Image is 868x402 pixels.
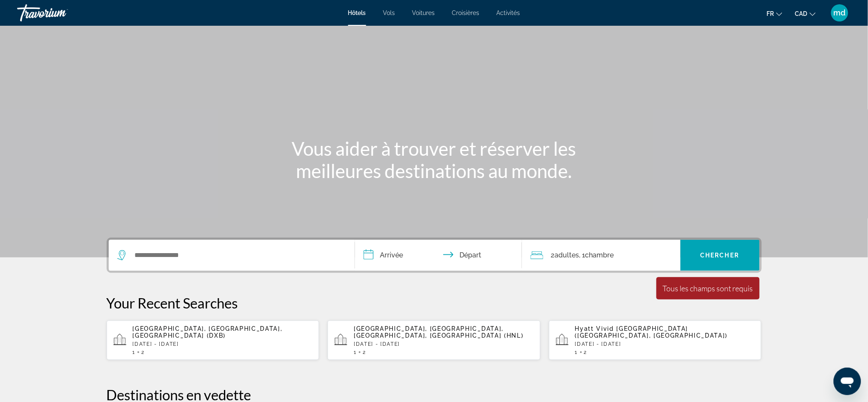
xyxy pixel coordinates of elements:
span: Hyatt Vivid [GEOGRAPHIC_DATA] ([GEOGRAPHIC_DATA], [GEOGRAPHIC_DATA]) [575,325,728,339]
span: 2 [584,349,588,355]
button: Change currency [795,7,816,20]
span: [GEOGRAPHIC_DATA], [GEOGRAPHIC_DATA], [GEOGRAPHIC_DATA] (DXB) [133,325,283,339]
span: 2 [551,249,579,261]
h1: Vous aider à trouver et réserver les meilleures destinations au monde. [274,137,595,182]
span: 1 [575,349,578,355]
a: Activités [497,9,520,16]
button: Hyatt Vivid [GEOGRAPHIC_DATA] ([GEOGRAPHIC_DATA], [GEOGRAPHIC_DATA])[DATE] - [DATE]12 [549,320,762,360]
button: Chercher [680,240,760,271]
span: md [834,9,846,17]
span: Chercher [701,252,740,259]
button: [GEOGRAPHIC_DATA], [GEOGRAPHIC_DATA], [GEOGRAPHIC_DATA], [GEOGRAPHIC_DATA] (HNL)[DATE] - [DATE]12 [328,320,540,360]
span: CAD [795,10,808,17]
p: [DATE] - [DATE] [575,341,755,347]
p: [DATE] - [DATE] [133,341,313,347]
p: Your Recent Searches [107,294,762,311]
iframe: Bouton de lancement de la fenêtre de messagerie [834,368,861,395]
div: Tous les champs sont requis [663,284,753,293]
span: 2 [363,349,366,355]
span: 1 [354,349,357,355]
a: Voitures [412,9,435,16]
button: User Menu [829,4,851,22]
button: Change language [767,7,782,20]
span: , 1 [579,249,614,261]
button: Travelers: 2 adults, 0 children [522,240,680,271]
span: fr [767,10,774,17]
a: Vols [383,9,395,16]
span: Chambre [585,251,614,259]
span: [GEOGRAPHIC_DATA], [GEOGRAPHIC_DATA], [GEOGRAPHIC_DATA], [GEOGRAPHIC_DATA] (HNL) [354,325,524,339]
p: [DATE] - [DATE] [354,341,534,347]
a: Hôtels [348,9,366,16]
a: Travorium [17,2,103,24]
button: [GEOGRAPHIC_DATA], [GEOGRAPHIC_DATA], [GEOGRAPHIC_DATA] (DXB)[DATE] - [DATE]12 [107,320,319,360]
span: Adultes [555,251,579,259]
button: Check in and out dates [355,240,522,271]
span: 1 [133,349,136,355]
div: Search widget [109,240,760,271]
a: Croisières [452,9,480,16]
span: 2 [141,349,145,355]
